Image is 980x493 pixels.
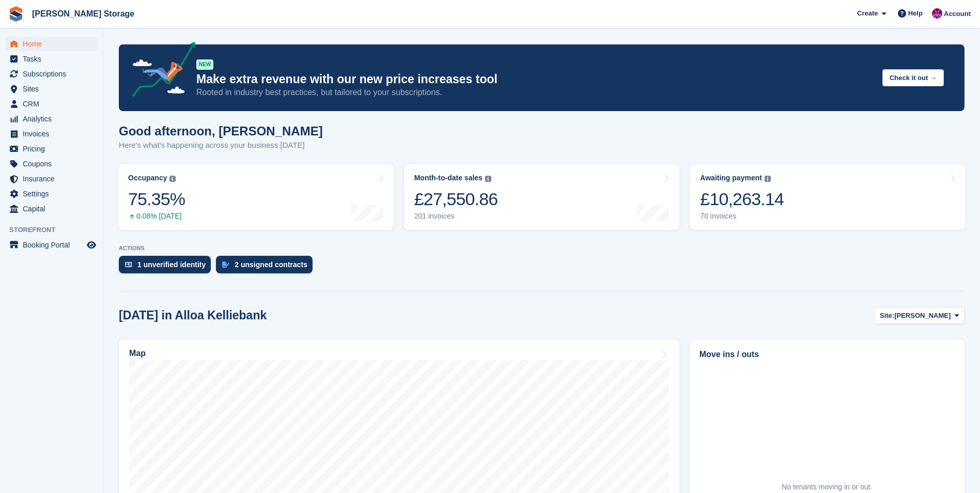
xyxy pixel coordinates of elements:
[700,189,784,210] div: £10,263.14
[23,67,85,81] span: Subscriptions
[8,6,24,22] img: stora-icon-8386f47178a22dfd0bd8f6a31ec36ba5ce8667c1dd55bd0f319d3a0aa187defe.svg
[5,112,98,126] a: menu
[23,238,85,252] span: Booking Portal
[23,202,85,216] span: Capital
[404,164,680,230] a: Month-to-date sales £27,550.86 201 invoices
[23,97,85,111] span: CRM
[782,482,872,492] div: No tenants moving in or out.
[5,238,98,252] a: menu
[9,225,103,235] span: Storefront
[944,9,971,19] span: Account
[5,37,98,51] a: menu
[196,87,874,98] p: Rooted in industry best practices, but tailored to your subscriptions.
[5,97,98,111] a: menu
[5,127,98,141] a: menu
[137,260,206,269] div: 1 unverified identity
[23,127,85,141] span: Invoices
[414,212,498,221] div: 201 invoices
[23,142,85,156] span: Pricing
[216,256,318,279] a: 2 unsigned contracts
[119,256,216,279] a: 1 unverified identity
[874,307,965,324] button: Site: [PERSON_NAME]
[118,164,394,230] a: Occupancy 75.35% 0.08% [DATE]
[5,67,98,81] a: menu
[5,142,98,156] a: menu
[119,140,323,151] p: Here's what's happening across your business [DATE]
[119,245,965,252] p: ACTIONS
[485,176,491,182] img: icon-info-grey-7440780725fd019a000dd9b08b2336e03edf1995a4989e88bcd33f0948082b44.svg
[128,212,185,221] div: 0.08% [DATE]
[857,8,878,19] span: Create
[85,239,98,251] a: Preview store
[196,72,874,87] p: Make extra revenue with our new price increases tool
[880,311,894,321] span: Site:
[128,189,185,210] div: 75.35%
[5,52,98,66] a: menu
[23,112,85,126] span: Analytics
[119,124,323,138] h1: Good afternoon, [PERSON_NAME]
[5,82,98,96] a: menu
[882,69,944,86] button: Check it out →
[700,212,784,221] div: 70 invoices
[908,8,923,19] span: Help
[128,174,167,182] div: Occupancy
[414,189,498,210] div: £27,550.86
[28,5,138,22] a: [PERSON_NAME] Storage
[23,82,85,96] span: Sites
[690,164,966,230] a: Awaiting payment £10,263.14 70 invoices
[119,309,267,322] h2: [DATE] in Alloa Kelliebank
[699,348,955,361] h2: Move ins / outs
[765,176,771,182] img: icon-info-grey-7440780725fd019a000dd9b08b2336e03edf1995a4989e88bcd33f0948082b44.svg
[932,8,942,19] img: Audra Whitelaw
[23,52,85,66] span: Tasks
[123,42,196,101] img: price-adjustments-announcement-icon-8257ccfd72463d97f412b2fc003d46551f7dbcb40ab6d574587a9cd5c0d94...
[5,202,98,216] a: menu
[129,349,146,358] h2: Map
[23,172,85,186] span: Insurance
[5,187,98,201] a: menu
[23,157,85,171] span: Coupons
[235,260,307,269] div: 2 unsigned contracts
[414,174,483,182] div: Month-to-date sales
[222,261,229,268] img: contract_signature_icon-13c848040528278c33f63329250d36e43548de30e8caae1d1a13099fd9432cc5.svg
[125,261,132,268] img: verify_identity-adf6edd0f0f0b5bbfe63781bf79b02c33cf7c696d77639b501bdc392416b5a36.svg
[894,311,951,321] span: [PERSON_NAME]
[196,59,213,70] div: NEW
[169,176,176,182] img: icon-info-grey-7440780725fd019a000dd9b08b2336e03edf1995a4989e88bcd33f0948082b44.svg
[5,157,98,171] a: menu
[5,172,98,186] a: menu
[23,187,85,201] span: Settings
[23,37,85,51] span: Home
[700,174,762,182] div: Awaiting payment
